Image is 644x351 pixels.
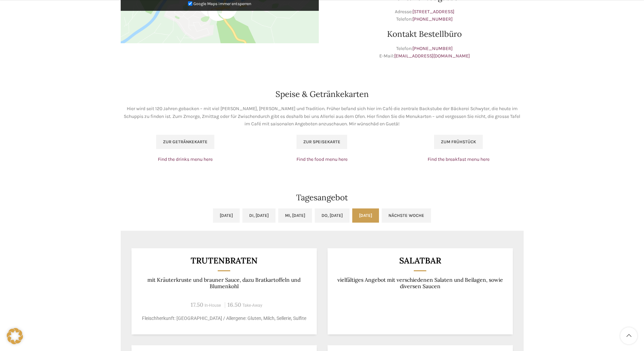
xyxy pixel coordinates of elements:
[213,208,240,223] a: [DATE]
[296,156,348,162] a: Find the food menu here
[428,156,490,162] a: Find the breakfast menu here
[296,135,347,149] a: Zur Speisekarte
[121,194,524,202] h2: Tagesangebot
[278,208,312,223] a: Mi, [DATE]
[382,208,431,223] a: Nächste Woche
[620,327,637,344] a: Scroll to top button
[158,156,213,162] a: Find the drinks menu here
[121,90,524,98] h2: Speise & Getränkekarten
[315,208,350,223] a: Do, [DATE]
[140,315,308,322] p: Fleischherkunft: [GEOGRAPHIC_DATA] / Allergene: Gluten, Milch, Sellerie, Sulfite
[412,46,453,51] a: [PHONE_NUMBER]
[394,53,470,59] a: [EMAIL_ADDRESS][DOMAIN_NAME]
[326,8,524,23] p: Adresse: Telefon:
[326,30,524,38] h2: Kontakt Bestellbüro
[121,105,524,128] p: Hier wird seit 120 Jahren gebacken – mit viel [PERSON_NAME], [PERSON_NAME] und Tradition. Früher ...
[193,1,251,6] small: Google Maps immer entsperren
[336,256,504,265] h3: Salatbar
[191,301,203,308] span: 17.50
[242,208,276,223] a: Di, [DATE]
[352,208,379,223] a: [DATE]
[228,301,241,308] span: 16.50
[140,256,308,265] h3: Trutenbraten
[412,9,454,15] a: [STREET_ADDRESS]
[163,139,208,145] span: Zur Getränkekarte
[156,135,214,149] a: Zur Getränkekarte
[303,139,340,145] span: Zur Speisekarte
[188,1,192,6] input: Google Maps immer entsperren
[336,277,504,290] p: vielfältiges Angebot mit verschiedenen Salaten und Beilagen, sowie diversen Saucen
[205,303,221,308] span: In-House
[140,277,308,290] p: mit Kräuterkruste und brauner Sauce, dazu Bratkartoffeln und Blumenkohl
[242,303,262,308] span: Take-Away
[441,139,476,145] span: Zum Frühstück
[412,16,453,22] a: [PHONE_NUMBER]
[434,135,483,149] a: Zum Frühstück
[326,45,524,60] p: Telefon: E-Mail:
